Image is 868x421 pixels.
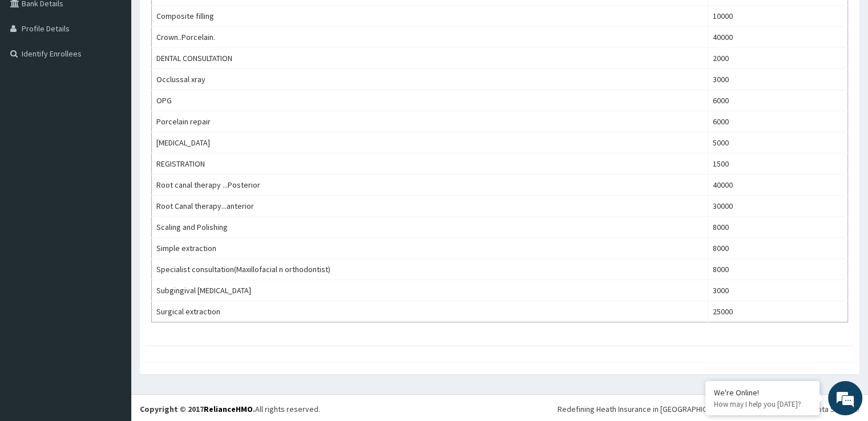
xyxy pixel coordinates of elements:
[708,6,847,27] td: 10000
[708,217,847,238] td: 8000
[152,175,708,196] td: Root canal therapy ...Posterior
[59,64,192,79] div: Chat with us now
[152,132,708,153] td: [MEDICAL_DATA]
[152,27,708,48] td: Crown..Porcelain.
[708,153,847,175] td: 1500
[152,280,708,301] td: Subgingival [MEDICAL_DATA]
[714,387,811,398] div: We're Online!
[152,90,708,111] td: OPG
[714,399,811,409] p: How may I help you today?
[152,259,708,280] td: Specialist consultation(Maxillofacial n orthodontist)
[152,6,708,27] td: Composite filling
[708,27,847,48] td: 40000
[204,404,253,414] a: RelianceHMO
[708,196,847,217] td: 30000
[708,301,847,322] td: 25000
[558,403,859,415] div: Redefining Heath Insurance in [GEOGRAPHIC_DATA] using Telemedicine and Data Science!
[708,238,847,259] td: 8000
[152,48,708,69] td: DENTAL CONSULTATION
[152,196,708,217] td: Root Canal therapy...anterior
[708,280,847,301] td: 3000
[708,132,847,153] td: 5000
[152,238,708,259] td: Simple extraction
[152,153,708,175] td: REGISTRATION
[708,69,847,90] td: 3000
[66,133,158,249] span: We're online!
[708,111,847,132] td: 6000
[152,301,708,322] td: Surgical extraction
[708,175,847,196] td: 40000
[6,291,217,331] textarea: Type your message and hit 'Enter'
[187,6,215,33] div: Minimize live chat window
[708,48,847,69] td: 2000
[708,259,847,280] td: 8000
[140,404,255,414] strong: Copyright © 2017 .
[708,90,847,111] td: 6000
[152,111,708,132] td: Porcelain repair
[21,57,46,86] img: d_794563401_company_1708531726252_794563401
[152,69,708,90] td: Occlussal xray
[152,217,708,238] td: Scaling and Polishing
